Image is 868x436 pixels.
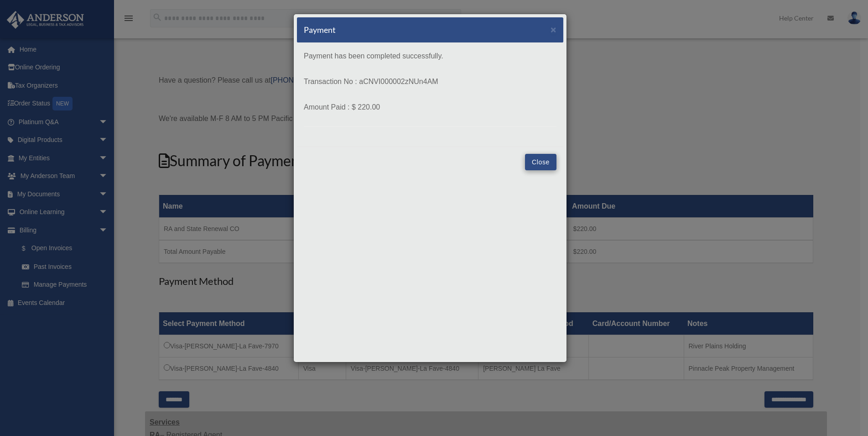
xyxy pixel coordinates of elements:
[551,25,556,34] button: Close
[304,24,336,36] h5: Payment
[304,50,556,63] p: Payment has been completed successfully.
[304,101,556,114] p: Amount Paid : $ 220.00
[551,24,556,35] span: ×
[304,75,556,88] p: Transaction No : aCNVI000002zNUn4AM
[525,154,556,170] button: Close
